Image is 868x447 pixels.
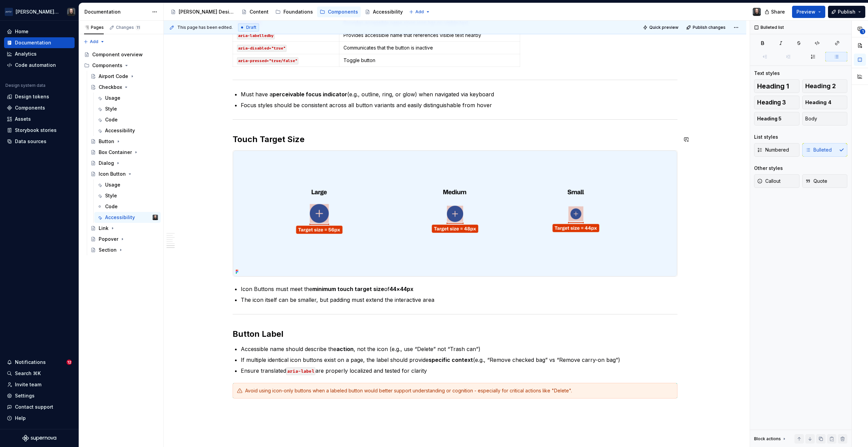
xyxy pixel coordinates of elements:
button: Numbered [754,143,800,157]
button: Heading 4 [802,96,848,109]
div: Page tree [168,5,406,19]
div: Documentation [84,8,149,15]
p: Ensure translated are properly localized and tested for clarity [241,367,677,375]
a: Storybook stories [4,125,75,136]
p: Icon Buttons must meet the of [241,285,677,293]
a: Accessibility [362,6,406,17]
div: Style [105,192,117,199]
div: Settings [15,392,35,399]
button: Search ⌘K [4,368,75,379]
strong: 44×44px [390,286,413,292]
code: aria-label [286,367,315,375]
div: Invite team [15,381,41,388]
div: Other styles [754,165,783,172]
div: Button [99,138,114,145]
span: 1 [860,29,865,34]
img: Teunis Vorsteveld [153,215,158,220]
span: Heading 2 [805,83,836,90]
div: Home [15,28,28,35]
button: Heading 3 [754,96,800,109]
code: aria-pressed="true/false" [237,57,298,64]
div: Code [105,116,118,123]
a: Box Container [88,147,161,158]
div: Data sources [15,138,46,145]
div: List styles [754,134,778,140]
a: Popover [88,234,161,245]
button: Share [761,6,789,18]
div: Text styles [754,70,780,77]
div: Contact support [15,404,53,410]
div: Box Container [99,149,132,156]
button: Publish [828,6,865,18]
button: Callout [754,174,800,188]
a: AccessibilityTeunis Vorsteveld [94,212,161,223]
div: Changes [116,25,141,30]
span: Add [415,9,424,15]
a: Dialog [88,158,161,169]
a: Foundations [273,6,316,17]
div: Usage [105,95,120,101]
span: Body [805,115,817,122]
div: Code [105,203,118,210]
a: Components [317,6,361,17]
div: Foundations [283,8,313,15]
a: Section [88,245,161,255]
span: Quick preview [649,25,678,30]
img: f0306bc8-3074-41fb-b11c-7d2e8671d5eb.png [5,8,13,16]
a: Components [4,102,75,113]
a: Settings [4,390,75,401]
div: Accessibility [373,8,403,15]
div: Checkbox [99,84,122,91]
strong: action [336,346,354,352]
strong: perceivable focus indicator [273,91,347,98]
div: Components [92,62,122,69]
div: Avoid using icon-only buttons when a labeled button would better support understanding or cogniti... [245,387,673,394]
button: Notifications12 [4,357,75,368]
a: Design tokens [4,91,75,102]
a: [PERSON_NAME] Design [168,6,237,17]
div: Accessibility [105,127,135,134]
button: Help [4,413,75,424]
h2: Button Label [233,329,677,339]
p: Communicates that the button is inactive [343,44,516,51]
div: Assets [15,116,31,122]
span: Numbered [757,147,789,153]
div: Block actions [754,434,787,444]
p: If multiple identical icon buttons exist on a page, the label should provide (e.g., “Remove check... [241,356,677,364]
img: c3ec505c-9687-4aa1-a3f9-8581f427bce4.png [233,151,677,276]
div: Pages [84,25,104,30]
a: Code [94,114,161,125]
span: 12 [66,359,72,365]
a: Style [94,103,161,114]
span: Publish [838,8,855,15]
div: Accessibility [105,214,135,221]
div: Page tree [81,49,161,255]
a: Code [94,201,161,212]
button: Add [407,7,432,17]
p: The icon itself can be smaller, but padding must extend the interactive area [241,296,677,304]
img: Teunis Vorsteveld [67,8,75,16]
div: Help [15,415,26,422]
span: Preview [796,8,815,15]
div: Components [81,60,161,71]
a: Documentation [4,37,75,48]
span: Publish changes [693,25,726,30]
button: Heading 1 [754,79,800,93]
div: Documentation [15,39,51,46]
span: This page has been edited. [177,25,233,30]
span: Quote [805,178,827,184]
div: [PERSON_NAME] Design [179,8,235,15]
p: Must have a (e.g., outline, ring, or glow) when navigated via keyboard [241,90,677,98]
span: Callout [757,178,781,184]
a: Usage [94,93,161,103]
strong: Touch Target Size [233,134,304,144]
a: Button [88,136,161,147]
button: [PERSON_NAME] AirlinesTeunis Vorsteveld [1,4,77,19]
span: 11 [135,25,141,30]
code: aria-disabled="true" [237,45,287,52]
button: Quick preview [641,23,682,32]
button: Heading 5 [754,112,800,125]
span: Draft [246,25,256,30]
code: aria-labelledby [237,32,275,39]
div: Section [99,247,117,253]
